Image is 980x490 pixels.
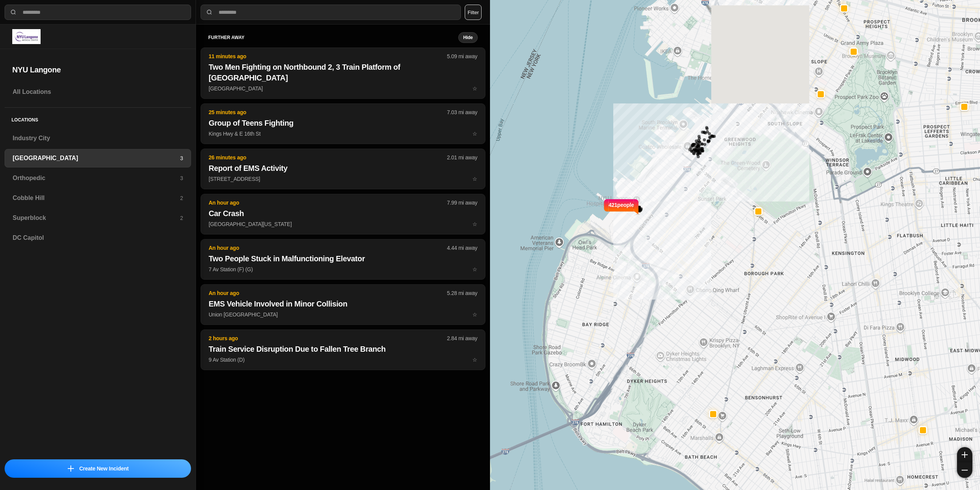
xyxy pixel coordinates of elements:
a: An hour ago7.99 mi awayCar Crash[GEOGRAPHIC_DATA][US_STATE]star [201,221,485,227]
button: An hour ago5.28 mi awayEMS Vehicle Involved in Minor CollisionUnion [GEOGRAPHIC_DATA]star [201,284,485,325]
p: 5.09 mi away [447,52,477,60]
button: Hide [458,32,478,43]
h2: Report of EMS Activity [209,163,477,174]
p: 7.99 mi away [447,199,477,206]
h2: Two People Stuck in Malfunctioning Elevator [209,253,477,264]
img: notch [634,198,640,215]
a: 25 minutes ago7.03 mi awayGroup of Teens FightingKings Hwy & E 16th Ststar [201,130,485,137]
p: 4.44 mi away [447,244,477,252]
button: 26 minutes ago2.01 mi awayReport of EMS Activity[STREET_ADDRESS]star [201,149,485,189]
a: Superblock2 [5,209,191,227]
p: 2.01 mi away [447,154,477,161]
p: 3 [180,174,183,182]
a: [GEOGRAPHIC_DATA]3 [5,149,191,167]
a: All Locations [5,83,191,101]
img: logo [12,29,41,44]
h2: Two Men Fighting on Northbound 2, 3 Train Platform of [GEOGRAPHIC_DATA] [209,62,477,83]
p: 7.03 mi away [447,108,477,116]
h3: Superblock [13,213,180,223]
p: 421 people [609,201,634,218]
span: star [472,85,477,92]
span: star [472,176,477,182]
p: Kings Hwy & E 16th St [209,130,477,138]
a: 2 hours ago2.84 mi awayTrain Service Disruption Due to Fallen Tree Branch9 Av Station (D)star [201,356,485,363]
img: icon [68,465,74,472]
h2: Car Crash [209,208,477,219]
h3: All Locations [13,87,183,97]
p: 2 hours ago [209,334,447,342]
p: Create New Incident [79,465,129,472]
h3: Cobble Hill [13,193,180,203]
a: An hour ago5.28 mi awayEMS Vehicle Involved in Minor CollisionUnion [GEOGRAPHIC_DATA]star [201,311,485,318]
p: Union [GEOGRAPHIC_DATA] [209,311,477,318]
p: 2 [180,214,183,222]
button: An hour ago7.99 mi awayCar Crash[GEOGRAPHIC_DATA][US_STATE]star [201,194,485,234]
span: star [472,357,477,363]
button: 11 minutes ago5.09 mi awayTwo Men Fighting on Northbound 2, 3 Train Platform of [GEOGRAPHIC_DATA]... [201,48,485,99]
p: 2 [180,194,183,202]
h5: further away [208,34,458,41]
h2: EMS Vehicle Involved in Minor Collision [209,298,477,309]
p: [STREET_ADDRESS] [209,175,477,183]
p: An hour ago [209,199,447,206]
p: 26 minutes ago [209,154,447,161]
button: zoom-in [957,447,972,462]
button: 2 hours ago2.84 mi awayTrain Service Disruption Due to Fallen Tree Branch9 Av Station (D)star [201,329,485,370]
h2: Group of Teens Fighting [209,118,477,128]
h3: Industry City [13,134,183,143]
span: star [472,221,477,227]
p: 9 Av Station (D) [209,356,477,364]
span: star [472,266,477,272]
span: star [472,311,477,318]
img: zoom-out [962,467,968,473]
a: Cobble Hill2 [5,189,191,207]
a: DC Capitol [5,229,191,247]
a: An hour ago4.44 mi awayTwo People Stuck in Malfunctioning Elevator7 Av Station (F) (G)star [201,266,485,272]
button: iconCreate New Incident [5,459,191,478]
h3: [GEOGRAPHIC_DATA] [13,154,180,163]
h2: Train Service Disruption Due to Fallen Tree Branch [209,344,477,354]
small: Hide [463,34,473,41]
p: An hour ago [209,289,447,297]
p: 5.28 mi away [447,289,477,297]
h2: NYU Langone [12,64,183,75]
h3: Orthopedic [13,174,180,183]
img: notch [603,198,609,215]
p: An hour ago [209,244,447,252]
p: 25 minutes ago [209,108,447,116]
a: 11 minutes ago5.09 mi awayTwo Men Fighting on Northbound 2, 3 Train Platform of [GEOGRAPHIC_DATA]... [201,85,485,92]
button: zoom-out [957,462,972,478]
p: [GEOGRAPHIC_DATA][US_STATE] [209,220,477,228]
img: zoom-in [962,452,968,458]
a: Orthopedic3 [5,169,191,187]
span: star [472,131,477,137]
h3: DC Capitol [13,233,183,243]
p: 7 Av Station (F) (G) [209,265,477,273]
h5: Locations [5,108,191,129]
a: 26 minutes ago2.01 mi awayReport of EMS Activity[STREET_ADDRESS]star [201,175,485,182]
img: search [206,8,213,16]
button: An hour ago4.44 mi awayTwo People Stuck in Malfunctioning Elevator7 Av Station (F) (G)star [201,239,485,280]
p: 2.84 mi away [447,334,477,342]
img: search [10,8,17,16]
a: Industry City [5,129,191,147]
p: 3 [180,154,183,162]
p: 11 minutes ago [209,52,447,60]
p: [GEOGRAPHIC_DATA] [209,85,477,92]
button: Filter [465,5,482,20]
button: 25 minutes ago7.03 mi awayGroup of Teens FightingKings Hwy & E 16th Ststar [201,103,485,144]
